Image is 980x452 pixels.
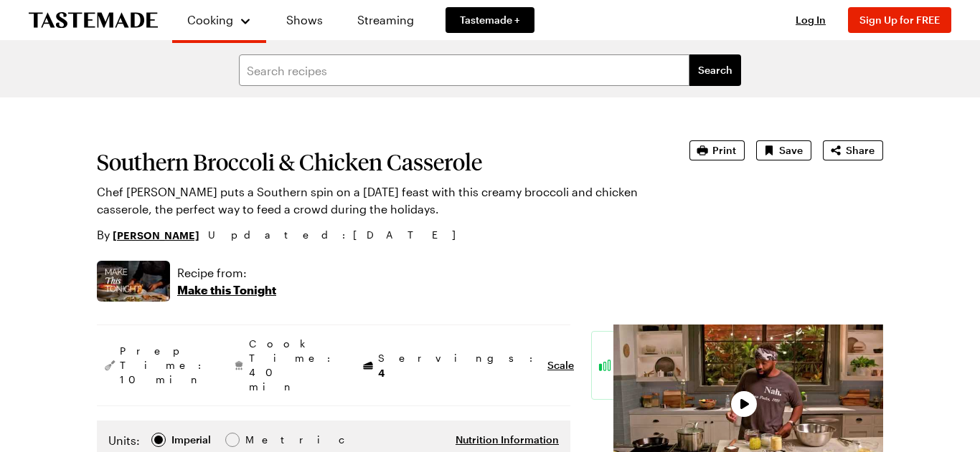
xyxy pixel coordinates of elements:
h1: Southern Broccoli & Chicken Casserole [97,149,649,175]
p: Make this Tonight [177,282,276,299]
span: Search [698,63,732,77]
a: Recipe from:Make this Tonight [177,264,276,299]
div: Imperial [171,432,211,448]
div: Imperial Metric [108,432,275,452]
button: Log In [782,13,839,27]
label: Units: [108,432,140,449]
a: Tastemade + [446,7,534,33]
span: Updated : [DATE] [208,227,470,243]
span: Tastemade + [460,13,520,27]
p: Recipe from: [177,264,276,282]
span: Print [712,143,736,158]
span: Cook Time: 40 min [249,337,338,394]
p: By [97,226,199,244]
span: 4 [378,365,385,379]
button: Save recipe [756,140,811,160]
input: Search recipes [239,54,689,86]
a: [PERSON_NAME] [113,227,199,243]
span: Prep Time: 10 min [120,344,209,387]
span: Servings: [378,351,540,380]
button: Sign Up for FREE [848,7,951,33]
span: Cooking [187,13,233,27]
p: Chef [PERSON_NAME] puts a Southern spin on a [DATE] feast with this creamy broccoli and chicken c... [97,183,649,218]
span: Log In [796,14,826,26]
button: Share [823,140,883,160]
button: Print [689,140,745,160]
button: Nutrition Information [456,433,559,447]
button: Cooking [187,6,252,34]
img: Show where recipe is used [97,261,170,302]
button: Play Video [731,391,757,417]
button: Scale [547,358,574,372]
span: Save [779,143,803,158]
button: filters [689,54,741,86]
span: Metric [245,432,277,448]
span: Share [846,143,875,158]
span: Sign Up for FREE [859,14,940,26]
div: Metric [245,432,275,448]
a: To Tastemade Home Page [29,12,158,29]
span: Imperial [171,432,212,448]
